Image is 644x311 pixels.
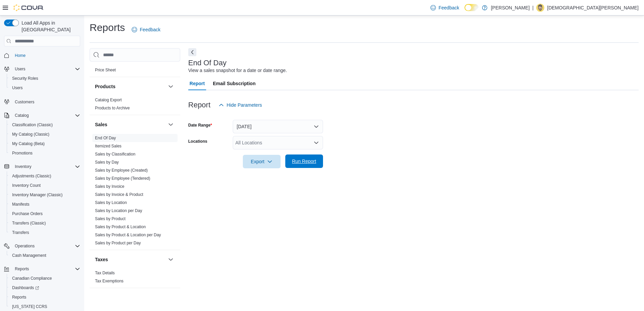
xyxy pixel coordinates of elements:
input: Dark Mode [464,4,479,11]
a: Dashboards [7,283,83,292]
a: Price Sheet [95,68,116,72]
button: Users [1,64,83,74]
span: Transfers (Classic) [9,219,80,227]
button: Catalog [12,111,31,119]
span: Reports [15,266,29,272]
span: Purchase Orders [9,210,80,218]
span: Catalog Export [95,97,122,103]
button: Users [7,83,83,93]
button: My Catalog (Classic) [7,130,83,139]
a: My Catalog (Beta) [9,140,47,148]
a: Transfers (Classic) [9,219,49,227]
a: Sales by Employee (Created) [95,168,148,173]
button: Inventory Count [7,181,83,190]
span: Sales by Day [95,160,119,165]
button: Taxes [95,256,165,263]
span: Sales by Location [95,200,127,205]
span: Customers [15,99,34,105]
button: Purchase Orders [7,209,83,218]
a: Users [9,84,25,92]
a: Home [12,51,28,60]
button: Operations [12,242,37,250]
span: Inventory Manager (Classic) [9,191,80,199]
button: [DATE] [233,120,323,133]
a: Sales by Day [95,160,119,165]
a: Customers [12,98,37,106]
button: Hide Parameters [216,98,265,112]
span: [US_STATE] CCRS [12,304,47,309]
button: Inventory [1,162,83,171]
span: Dashboards [12,285,39,290]
span: Run Report [292,158,316,165]
h3: Taxes [95,256,108,263]
a: Sales by Product per Day [95,241,141,245]
a: Tax Details [95,271,115,275]
span: Report [190,77,205,90]
span: Cash Management [9,251,80,260]
button: Promotions [7,148,83,158]
span: Promotions [9,149,80,157]
span: My Catalog (Classic) [9,130,80,138]
p: | [533,4,534,12]
span: Sales by Product & Location per Day [95,232,161,238]
a: Inventory Manager (Classic) [9,191,65,199]
span: Transfers [9,229,80,237]
button: Catalog [1,111,83,120]
a: Sales by Invoice [95,184,124,189]
a: Sales by Product [95,216,126,221]
span: Inventory [15,164,31,169]
span: Export [247,155,277,168]
span: Sales by Product & Location [95,224,146,230]
span: Canadian Compliance [9,274,80,282]
a: Promotions [9,149,35,157]
button: My Catalog (Beta) [7,139,83,148]
span: Reports [12,265,80,273]
span: Sales by Product [95,216,126,221]
span: Transfers (Classic) [12,220,46,226]
div: Products [90,96,180,115]
span: Users [12,85,23,91]
span: Users [15,66,25,72]
span: Feedback [140,26,160,33]
button: Canadian Compliance [7,274,83,283]
h3: Products [95,83,116,90]
button: Transfers (Classic) [7,218,83,228]
a: Feedback [428,1,462,14]
label: Locations [188,139,207,144]
button: Reports [12,265,32,273]
a: Adjustments (Classic) [9,172,54,180]
span: Feedback [439,4,459,11]
span: Promotions [12,150,33,156]
a: Purchase Orders [9,210,45,218]
span: Operations [12,242,80,250]
h3: Report [188,101,211,109]
button: Products [167,82,175,91]
a: Security Roles [9,74,41,82]
span: Catalog [12,111,80,119]
span: Sales by Location per Day [95,208,142,213]
span: Tax Details [95,270,115,276]
span: Home [15,53,26,58]
span: Email Subscription [213,77,256,90]
span: My Catalog (Beta) [12,141,45,146]
div: Sales [90,134,180,250]
span: Purchase Orders [12,211,43,216]
span: Sales by Employee (Tendered) [95,176,150,181]
span: Sales by Product per Day [95,240,141,246]
a: Sales by Product & Location per Day [95,233,161,237]
button: Customers [1,97,83,106]
span: Sales by Employee (Created) [95,168,148,173]
span: Catalog [15,113,29,118]
a: Manifests [9,200,32,208]
a: Sales by Employee (Tendered) [95,176,150,181]
span: Inventory Manager (Classic) [12,192,63,198]
span: Hide Parameters [227,102,262,108]
span: Dashboards [9,284,80,292]
span: Inventory Count [12,183,41,188]
span: Reports [9,293,80,301]
span: Inventory [12,163,80,171]
button: Inventory [12,163,34,171]
button: Sales [95,121,165,128]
